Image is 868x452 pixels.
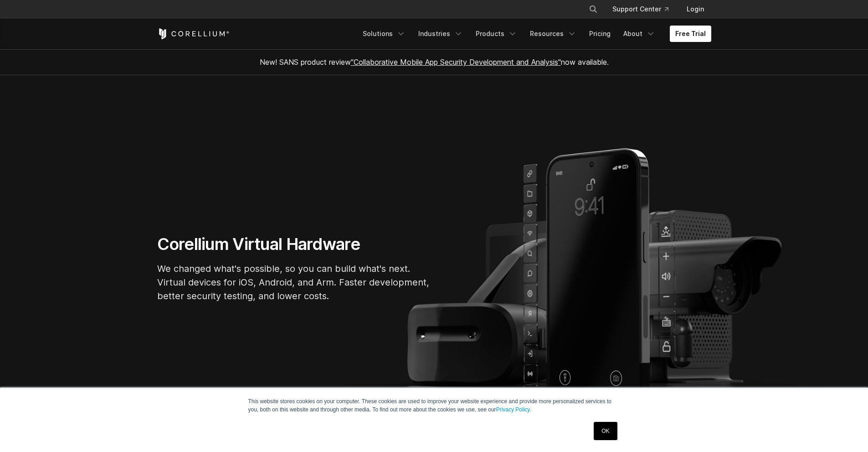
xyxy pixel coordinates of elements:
a: Products [470,26,523,42]
div: Navigation Menu [578,1,711,17]
p: We changed what's possible, so you can build what's next. Virtual devices for iOS, Android, and A... [157,262,431,303]
span: New! SANS product review now available. [260,57,609,67]
a: Free Trial [670,26,711,42]
a: Support Center [605,1,676,17]
p: This website stores cookies on your computer. These cookies are used to improve your website expe... [248,397,620,414]
h1: Corellium Virtual Hardware [157,234,431,255]
button: Search [585,1,601,17]
a: Login [679,1,711,17]
div: Navigation Menu [357,26,711,42]
a: Corellium Home [157,28,230,39]
a: About [618,26,661,42]
a: OK [594,422,617,440]
a: Privacy Policy. [496,406,531,413]
a: Resources [524,26,582,42]
a: Pricing [584,26,616,42]
a: Solutions [357,26,411,42]
a: Industries [413,26,468,42]
a: "Collaborative Mobile App Security Development and Analysis" [351,57,561,67]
